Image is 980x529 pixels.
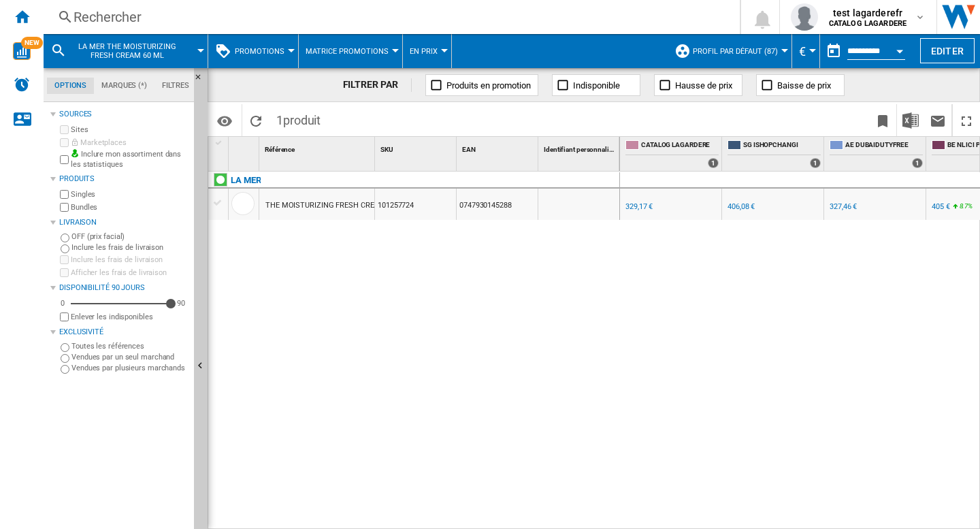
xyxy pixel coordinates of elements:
button: Open calendar [887,37,912,61]
div: Profil par défaut (87) [674,34,785,68]
button: Envoyer ce rapport par email [924,104,951,136]
input: Vendues par un seul marchand [61,354,69,363]
button: Recharger [242,104,269,136]
img: alerts-logo.svg [14,76,30,93]
div: Rechercher [73,7,704,27]
div: 1 offers sold by AE DUBAIDUTYFREE [912,158,923,168]
button: Indisponible [552,74,640,96]
span: LA MER THE MOISTURIZING FRESH CREAM 60 ML [72,42,182,60]
div: Produits [59,174,189,185]
span: Référence [265,146,295,153]
div: 0 [57,298,68,308]
span: AE DUBAIDUTYFREE [845,140,923,152]
span: CATALOG LAGARDERE [641,140,719,152]
div: Sort None [378,137,456,158]
span: SG ISHOPCHANGI [743,140,821,152]
img: excel-24x24.png [902,112,919,129]
span: SKU [380,146,393,153]
span: Hausse de prix [675,80,732,91]
label: Vendues par plusieurs marchands [71,363,189,373]
div: Promotions [215,34,291,68]
div: EAN Sort None [459,137,538,158]
button: En Prix [410,34,444,68]
input: Inclure les frais de livraison [61,244,69,253]
span: Identifiant personnalisé [544,146,616,153]
span: Matrice Promotions [306,47,389,56]
span: € [799,44,806,59]
div: 1 offers sold by CATALOG LAGARDERE [708,158,719,168]
md-tab-item: Options [47,78,94,94]
div: Mise à jour : lundi 13 octobre 2025 23:07 [728,202,755,211]
input: Toutes les références [61,343,69,352]
span: En Prix [410,47,438,56]
span: produit [283,113,321,127]
div: 90 [174,298,189,308]
i: % [958,200,966,217]
input: OFF (prix facial) [61,234,69,242]
md-menu: Currency [792,34,820,68]
md-tab-item: Filtres [154,78,197,94]
div: CATALOG LAGARDERE 1 offers sold by CATALOG LAGARDERE [623,137,721,171]
label: Bundles [71,202,189,212]
img: wise-card.svg [13,42,31,60]
span: Produits en promotion [446,80,531,91]
button: Profil par défaut (87) [693,34,785,68]
div: Identifiant personnalisé Sort None [541,137,619,158]
div: 101257724 [375,189,456,220]
input: Inclure les frais de livraison [60,255,69,264]
div: 0747930145288 [457,189,538,220]
button: Plein écran [953,104,980,136]
div: Sort None [231,137,259,158]
div: Exclusivité [59,327,189,338]
div: Sort None [459,137,538,158]
div: SG ISHOPCHANGI 1 offers sold by SG ISHOPCHANGI [725,137,823,171]
input: Singles [60,190,69,199]
button: Editer [920,38,975,63]
div: LA MER THE MOISTURIZING FRESH CREAM 60 ML [50,34,201,68]
label: OFF (prix facial) [71,231,189,242]
div: Sort None [262,137,374,158]
label: Marketplaces [71,138,189,148]
div: Disponibilité 90 Jours [59,283,189,293]
span: 1 [269,104,327,133]
div: AE DUBAIDUTYFREE 1 offers sold by AE DUBAIDUTYFREE [827,137,926,171]
label: Afficher les frais de livraison [71,268,189,278]
input: Sites [60,125,69,134]
input: Vendues par plusieurs marchands [61,365,69,374]
div: Cliquez pour filtrer sur cette marque [231,172,261,189]
button: Produits en promotion [425,74,538,96]
md-tab-item: Marques (*) [94,78,154,94]
span: Profil par défaut (87) [693,47,778,56]
button: LA MER THE MOISTURIZING FRESH CREAM 60 ML [72,34,195,68]
img: mysite-bg-18x18.png [71,149,79,157]
button: € [799,34,813,68]
button: Matrice Promotions [306,34,395,68]
div: SKU Sort None [378,137,456,158]
label: Singles [71,189,189,199]
button: Créer un favoris [869,104,896,136]
button: Masquer [194,68,210,93]
div: Référence Sort None [262,137,374,158]
label: Inclure mon assortiment dans les statistiques [71,149,189,170]
div: Sort None [541,137,619,158]
div: THE MOISTURIZING FRESH CREAM 60 ML [265,190,408,221]
span: NEW [21,37,43,49]
input: Bundles [60,203,69,212]
img: profile.jpg [791,3,818,31]
button: Hausse de prix [654,74,742,96]
b: CATALOG LAGARDERE [829,19,906,28]
md-slider: Disponibilité [71,297,171,310]
button: Options [211,108,238,133]
button: Télécharger au format Excel [897,104,924,136]
button: md-calendar [820,37,847,65]
input: Marketplaces [60,138,69,147]
label: Inclure les frais de livraison [71,255,189,265]
label: Sites [71,125,189,135]
span: test lagarderefr [829,6,906,20]
button: Promotions [235,34,291,68]
label: Toutes les références [71,341,189,351]
div: Livraison [59,217,189,228]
